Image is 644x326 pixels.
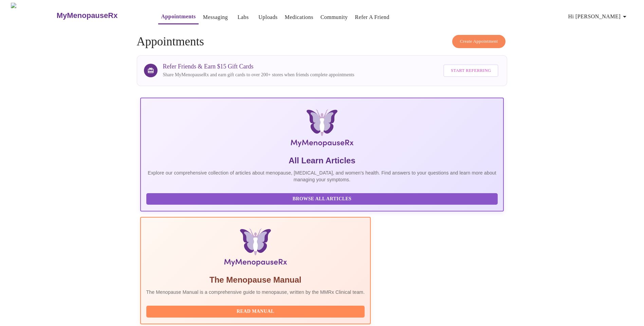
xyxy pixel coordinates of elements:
h3: MyMenopauseRx [57,11,118,20]
a: MyMenopauseRx [56,4,145,27]
img: Menopause Manual [181,228,330,269]
a: Browse All Articles [146,196,500,201]
span: Hi [PERSON_NAME] [568,12,629,21]
button: Refer a Friend [352,11,392,24]
h3: Refer Friends & Earn $15 Gift Cards [163,63,354,70]
p: Share MyMenopauseRx and earn gift cards to over 200+ stores when friends complete appointments [163,72,354,78]
a: Medications [285,13,313,22]
p: Explore our comprehensive collection of articles about menopause, [MEDICAL_DATA], and women's hea... [146,169,498,183]
a: Start Referring [442,61,500,80]
button: Create Appointment [452,35,506,48]
span: Browse All Articles [153,195,491,203]
a: Messaging [203,13,228,22]
span: Start Referring [451,67,491,75]
h4: Appointments [137,35,508,48]
a: Uploads [258,13,278,22]
a: Refer a Friend [355,13,390,22]
img: MyMenopauseRx Logo [11,3,56,28]
span: Create Appointment [460,38,498,45]
button: Uploads [256,11,280,24]
button: Start Referring [443,64,498,77]
button: Labs [232,11,254,24]
h5: All Learn Articles [146,155,498,166]
a: Appointments [161,12,196,21]
button: Appointments [158,10,198,24]
img: MyMenopauseRx Logo [201,109,443,150]
button: Community [318,11,351,24]
a: Read Manual [146,308,367,314]
a: Labs [238,13,249,22]
p: The Menopause Manual is a comprehensive guide to menopause, written by the MMRx Clinical team. [146,289,365,296]
span: Read Manual [153,307,358,316]
h5: The Menopause Manual [146,274,365,285]
button: Browse All Articles [146,193,498,205]
a: Community [320,13,348,22]
button: Medications [282,11,316,24]
button: Hi [PERSON_NAME] [566,10,631,23]
button: Read Manual [146,306,365,318]
button: Messaging [200,11,231,24]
